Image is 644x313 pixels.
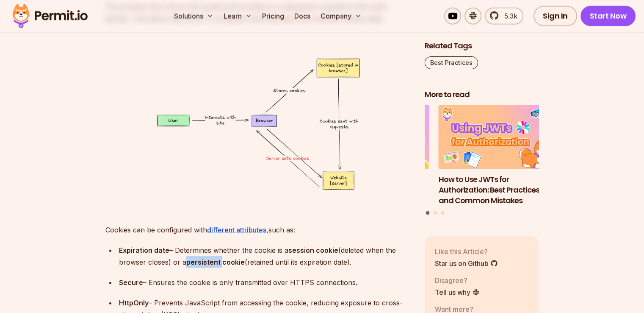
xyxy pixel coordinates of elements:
[8,2,91,31] img: Permit logo
[317,8,365,25] button: Company
[435,287,480,297] a: Tell us why
[435,246,498,257] p: Like this Article?
[425,89,539,100] h2: More to read
[425,105,539,216] div: Posts
[439,174,553,206] h3: How to Use JWTs for Authorization: Best Practices and Common Mistakes
[119,244,411,268] div: – Determines whether the cookie is a (deleted when the browser closes) or a (retained until its e...
[105,38,411,210] img: image.png
[315,105,429,206] li: 3 of 3
[119,278,143,287] strong: Secure
[119,277,411,288] div: – Ensures the cookie is only transmitted over HTTPS connections.
[434,211,437,215] button: Go to slide 2
[580,6,636,26] a: Start Now
[485,8,523,25] a: 5.3k
[259,8,287,25] a: Pricing
[435,275,480,285] p: Disagree?
[499,11,517,21] span: 5.3k
[439,105,553,170] img: How to Use JWTs for Authorization: Best Practices and Common Mistakes
[119,246,169,254] strong: Expiration date
[439,105,553,206] li: 1 of 3
[315,105,429,170] img: A Guide to Bearer Tokens: JWT vs. Opaque Tokens
[435,258,498,268] a: Star us on Github
[207,226,268,234] a: different attributes,
[105,224,411,236] p: Cookies can be configured with such as:
[425,56,478,69] a: Best Practices
[186,258,245,266] strong: persistent cookie
[426,211,430,215] button: Go to slide 1
[119,299,149,307] strong: HttpOnly
[439,105,553,206] a: How to Use JWTs for Authorization: Best Practices and Common MistakesHow to Use JWTs for Authoriz...
[315,174,429,196] h3: A Guide to Bearer Tokens: JWT vs. Opaque Tokens
[291,8,314,25] a: Docs
[441,211,444,215] button: Go to slide 3
[171,8,217,25] button: Solutions
[425,41,539,51] h2: Related Tags
[220,8,255,25] button: Learn
[288,246,338,254] strong: session cookie
[533,6,577,26] a: Sign In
